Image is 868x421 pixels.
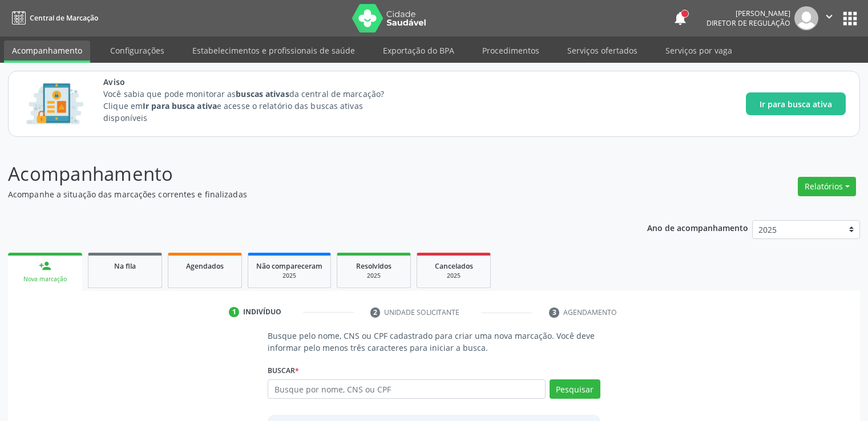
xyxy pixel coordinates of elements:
p: Acompanhe a situação das marcações correntes e finalizadas [8,188,604,200]
a: Configurações [102,41,172,60]
span: Aviso [103,76,405,88]
strong: Ir para busca ativa [143,100,217,111]
p: Acompanhamento [8,160,604,188]
label: Buscar [268,362,299,379]
img: img [794,6,818,30]
button: notifications [672,10,688,26]
span: Central de Marcação [30,13,98,23]
span: Ir para busca ativa [760,98,832,110]
button:  [818,6,840,30]
strong: buscas ativas [236,88,289,99]
a: Exportação do BPA [375,41,462,60]
div: person_add [39,260,51,272]
a: Estabelecimentos e profissionais de saúde [184,41,363,60]
p: Busque pelo nome, CNS ou CPF cadastrado para criar uma nova marcação. Você deve informar pelo men... [268,330,600,354]
img: Imagem de CalloutCard [22,78,87,129]
span: Não compareceram [256,261,322,271]
span: Diretor de regulação [706,18,790,28]
div: 1 [229,307,239,317]
div: Indivíduo [243,307,281,317]
p: Ano de acompanhamento [647,220,748,234]
button: Relatórios [798,177,856,196]
a: Serviços por vaga [657,41,740,60]
div: Nova marcação [16,275,74,284]
a: Serviços ofertados [559,41,645,60]
span: Agendados [186,261,224,271]
div: [PERSON_NAME] [706,9,790,18]
a: Central de Marcação [8,9,98,27]
button: Pesquisar [550,379,600,399]
span: Cancelados [435,261,473,271]
div: 2025 [345,272,402,280]
div: 2025 [425,272,482,280]
span: Resolvidos [356,261,391,271]
button: Ir para busca ativa [746,92,846,115]
div: 2025 [256,272,322,280]
a: Procedimentos [474,41,547,60]
a: Acompanhamento [4,41,90,63]
input: Busque por nome, CNS ou CPF [268,379,545,399]
button: apps [840,9,860,29]
i:  [823,10,835,23]
span: Na fila [114,261,136,271]
p: Você sabia que pode monitorar as da central de marcação? Clique em e acesse o relatório das busca... [103,88,405,124]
